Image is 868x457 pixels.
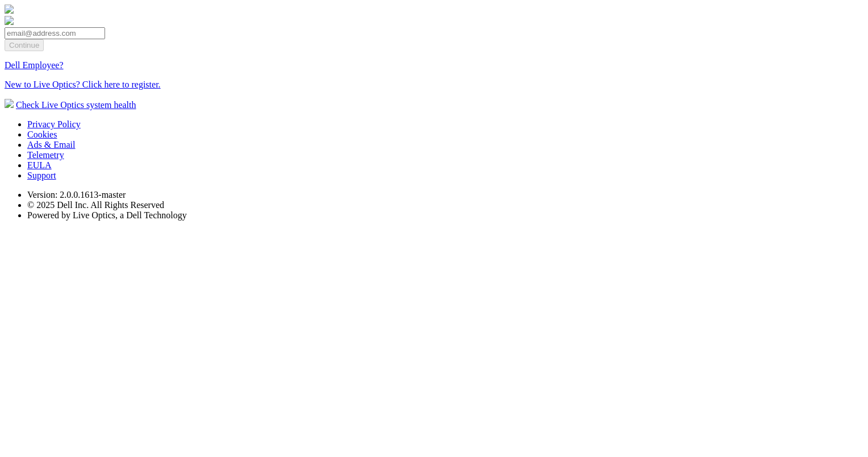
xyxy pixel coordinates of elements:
[16,100,136,110] a: Check Live Optics system health
[5,60,64,70] a: Dell Employee?
[27,150,64,160] a: Telemetry
[27,119,81,129] a: Privacy Policy
[27,200,863,210] li: © 2025 Dell Inc. All Rights Reserved
[5,99,14,108] img: status-check-icon.svg
[5,5,14,14] img: liveoptics-logo.svg
[27,130,57,139] a: Cookies
[27,171,56,180] a: Support
[5,80,161,89] a: New to Live Optics? Click here to register.
[5,16,14,25] img: liveoptics-word.svg
[27,210,863,221] li: Powered by Live Optics, a Dell Technology
[27,160,52,170] a: EULA
[27,190,863,200] li: Version: 2.0.0.1613-master
[5,27,105,39] input: email@address.com
[5,39,44,51] input: Continue
[27,140,75,149] a: Ads & Email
